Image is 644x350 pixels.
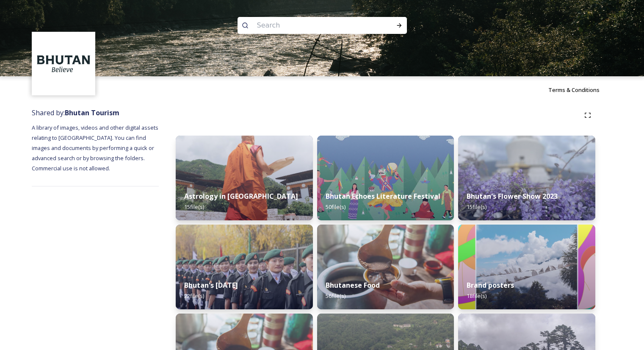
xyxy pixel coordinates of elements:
strong: Bhutanese Food [326,281,380,290]
img: _SCH1465.jpg [176,136,313,220]
img: Bhutan_Believe_800_1000_4.jpg [458,225,595,309]
span: 18 file(s) [467,292,486,300]
img: BT_Logo_BB_Lockup_CMYK_High%2520Res.jpg [33,33,94,94]
input: Search [253,16,369,35]
img: Bhutan%2520Echoes7.jpg [317,136,454,220]
span: Terms & Conditions [548,86,600,94]
span: 22 file(s) [184,292,204,300]
strong: Bhutan's [DATE] [184,281,238,290]
img: Bumdeling%2520090723%2520by%2520Amp%2520Sripimanwat-4.jpg [317,225,454,309]
strong: Bhutan Echoes Literature Festival [326,192,440,201]
span: 50 file(s) [326,203,345,211]
strong: Brand posters [467,281,514,290]
img: Bhutan%2520Flower%2520Show2.jpg [458,136,595,220]
strong: Bhutan's Flower Show 2023 [467,192,558,201]
span: 56 file(s) [326,292,345,300]
img: Bhutan%2520National%2520Day10.jpg [176,225,313,309]
span: Shared by: [32,108,119,117]
span: 15 file(s) [467,203,486,211]
a: Terms & Conditions [548,85,612,95]
span: A library of images, videos and other digital assets relating to [GEOGRAPHIC_DATA]. You can find ... [32,124,160,172]
span: 15 file(s) [184,203,204,211]
strong: Astrology in [GEOGRAPHIC_DATA] [184,192,298,201]
strong: Bhutan Tourism [65,108,119,117]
